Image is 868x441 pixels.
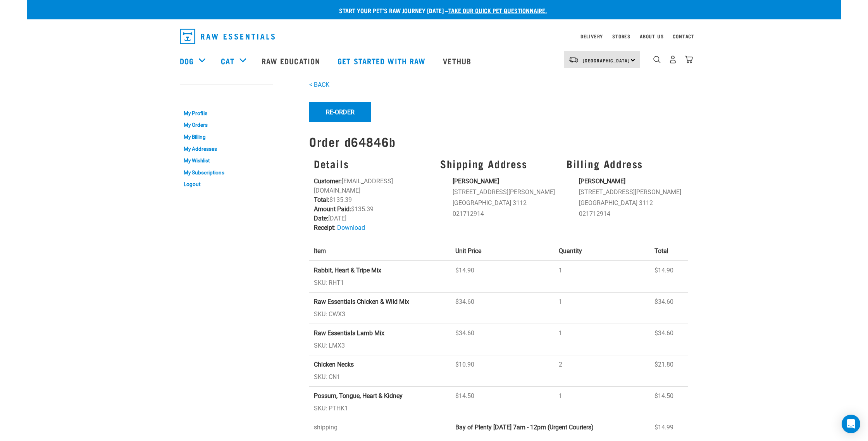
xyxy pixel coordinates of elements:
[453,209,557,219] li: 021712914
[650,242,688,261] th: Total
[180,178,273,190] a: Logout
[330,45,435,76] a: Get started with Raw
[448,9,547,12] a: take our quick pet questionnaire.
[174,26,694,47] nav: dropdown navigation
[309,134,688,148] h1: Order d64846b
[221,55,234,67] a: Cat
[314,158,431,170] h3: Details
[451,355,555,387] td: $10.90
[451,242,555,261] th: Unit Price
[650,293,688,324] td: $34.60
[554,324,650,355] td: 1
[254,45,330,76] a: Raw Education
[309,418,451,437] td: shipping
[579,198,684,208] li: [GEOGRAPHIC_DATA] 3112
[650,261,688,293] td: $14.90
[180,55,194,67] a: Dog
[640,35,663,38] a: About Us
[451,293,555,324] td: $34.60
[842,415,860,433] div: Open Intercom Messenger
[314,267,381,274] strong: Rabbit, Heart & Tripe Mix
[180,131,273,143] a: My Billing
[583,59,630,62] span: [GEOGRAPHIC_DATA]
[314,196,329,203] strong: Total:
[568,56,579,63] img: van-moving.png
[180,155,273,167] a: My Wishlist
[180,119,273,131] a: My Orders
[180,167,273,179] a: My Subscriptions
[451,261,555,293] td: $14.90
[314,224,336,231] strong: Receipt:
[650,418,688,437] td: $14.99
[451,324,555,355] td: $34.60
[314,205,351,213] strong: Amount Paid:
[579,188,684,197] li: [STREET_ADDRESS][PERSON_NAME]
[314,329,384,337] strong: Raw Essentials Lamb Mix
[309,81,329,88] a: < BACK
[567,158,684,170] h3: Billing Address
[180,107,273,119] a: My Profile
[579,209,684,219] li: 021712914
[309,153,436,237] div: [EMAIL_ADDRESS][DOMAIN_NAME] $135.39 $135.39 [DATE]
[580,35,603,38] a: Delivery
[650,324,688,355] td: $34.60
[180,143,273,155] a: My Addresses
[554,261,650,293] td: 1
[435,45,481,76] a: Vethub
[337,224,365,231] a: Download
[33,6,847,15] p: Start your pet’s raw journey [DATE] –
[180,92,217,95] a: My Account
[180,29,275,44] img: Raw Essentials Logo
[451,387,555,418] td: $14.50
[650,387,688,418] td: $14.50
[309,242,451,261] th: Item
[669,55,677,64] img: user.png
[309,261,451,293] td: SKU: RHT1
[455,424,594,431] strong: Bay of Plenty [DATE] 7am - 12pm (Urgent Couriers)
[314,392,403,400] strong: Possum, Tongue, Heart & Kidney
[579,177,625,185] strong: [PERSON_NAME]
[314,298,409,305] strong: Raw Essentials Chicken & Wild Mix
[650,355,688,387] td: $21.80
[653,56,661,63] img: home-icon-1@2x.png
[309,324,451,355] td: SKU: LMX3
[314,177,342,185] strong: Customer:
[27,45,841,76] nav: dropdown navigation
[453,188,557,197] li: [STREET_ADDRESS][PERSON_NAME]
[314,215,328,222] strong: Date:
[453,198,557,208] li: [GEOGRAPHIC_DATA] 3112
[554,242,650,261] th: Quantity
[314,361,354,368] strong: Chicken Necks
[612,35,630,38] a: Stores
[309,387,451,418] td: SKU: PTHK1
[309,293,451,324] td: SKU: CWX3
[554,355,650,387] td: 2
[673,35,694,38] a: Contact
[554,387,650,418] td: 1
[554,293,650,324] td: 1
[309,102,371,122] button: Re-Order
[309,355,451,387] td: SKU: CN1
[685,55,693,64] img: home-icon@2x.png
[440,158,557,170] h3: Shipping Address
[453,177,499,185] strong: [PERSON_NAME]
